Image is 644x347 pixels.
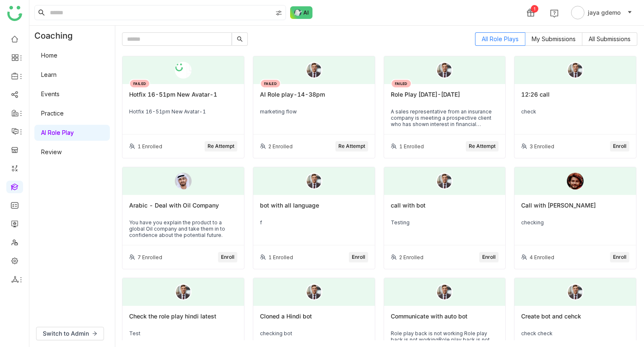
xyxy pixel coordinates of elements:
button: Enroll [479,252,499,262]
div: FAILED [129,79,150,88]
button: Switch to Admin [36,327,104,340]
div: 1 Enrolled [138,143,162,150]
a: Review [41,148,62,155]
img: avatar [571,6,584,19]
div: 12:26 call [521,91,629,105]
button: Enroll [218,252,237,262]
div: Call with [PERSON_NAME] [521,202,629,216]
span: jaya gdemo [588,8,621,17]
div: check check [521,330,629,336]
div: Role Play [DATE]-[DATE] [391,91,499,105]
div: Hotfix 16-51pm New Avatar-1 [129,91,237,105]
img: young_male.png [436,62,453,79]
img: ask-buddy-normal.svg [290,6,313,19]
img: search-type.svg [275,10,282,16]
div: Testing [391,219,499,226]
div: Communicate with auto bot [391,313,499,327]
div: A sales representative from an insurance company is meeting a prospective client who has shown in... [391,108,499,127]
div: AI Role play-14-38pm [260,91,368,105]
a: AI Role Play [41,129,74,136]
span: My Submissions [532,35,576,42]
img: male.png [567,284,584,300]
span: Re Attempt [469,142,496,150]
a: Practice [41,110,64,117]
img: male.png [306,284,322,300]
span: Enroll [613,142,626,150]
button: jaya gdemo [569,6,634,19]
img: male.png [306,62,322,79]
img: logo [7,6,22,21]
button: Enroll [610,252,629,262]
img: male.png [436,173,453,189]
div: Coaching [29,26,85,46]
div: 3 Enrolled [530,143,554,150]
div: 2 Enrolled [268,143,293,150]
div: FAILED [391,79,412,88]
span: Enroll [613,253,626,261]
img: 6891e6b463e656570aba9a5a [567,173,584,189]
img: male.png [567,62,584,79]
div: bot with all language [260,202,368,216]
a: Home [41,52,57,59]
div: check [521,108,629,115]
div: f [260,219,368,226]
span: Enroll [352,253,365,261]
div: Check the role play hindi latest [129,313,237,327]
button: Enroll [610,141,629,151]
span: Enroll [482,253,496,261]
div: 1 Enrolled [399,143,424,150]
button: Enroll [349,252,368,262]
div: Hotfix 16-51pm New Avatar-1 [129,108,237,115]
div: 1 [531,5,538,13]
div: checking bot [260,330,368,336]
img: help.svg [550,9,558,18]
img: male.png [175,284,192,300]
button: Re Attempt [335,141,368,151]
div: You have you explain the product to a global Oil company and take them in to confidence about the... [129,219,237,238]
div: marketing flow [260,108,368,115]
a: Events [41,90,60,97]
div: Create bot and cehck [521,313,629,327]
div: 7 Enrolled [138,254,162,260]
div: Test [129,330,237,336]
button: Re Attempt [205,141,237,151]
div: 4 Enrolled [530,254,554,260]
div: Cloned a Hindi bot [260,313,368,327]
span: Switch to Admin [43,329,89,338]
span: Re Attempt [208,142,234,150]
div: call with bot [391,202,499,216]
img: 689c4d09a2c09d0bea1c05ba [175,173,192,189]
button: Re Attempt [466,141,499,151]
span: Enroll [221,253,234,261]
img: 68c9481f52e66838b95152f1 [175,62,192,79]
a: Learn [41,71,57,78]
span: Re Attempt [338,142,365,150]
span: All Submissions [589,35,631,42]
div: Arabic - Deal with Oil Company [129,202,237,216]
span: All Role Plays [482,35,519,42]
div: 2 Enrolled [399,254,423,260]
div: FAILED [260,79,281,88]
img: male.png [306,173,322,189]
div: checking [521,219,629,226]
div: 1 Enrolled [268,254,293,260]
img: male.png [436,284,453,300]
